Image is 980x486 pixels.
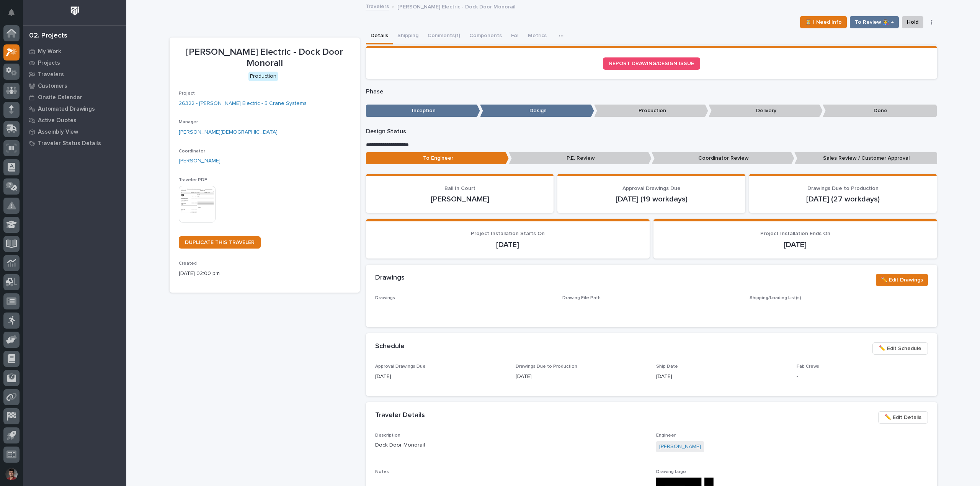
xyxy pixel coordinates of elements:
p: Done [823,105,937,117]
h2: Schedule [375,342,405,351]
span: Notes [375,470,389,474]
p: [PERSON_NAME] Electric - Dock Door Monorail [179,47,351,69]
p: Assembly View [38,129,78,136]
p: Dock Door Monorail [375,441,647,449]
a: Automated Drawings [23,103,126,115]
button: Details [366,28,393,44]
span: Drawings Due to Production [516,364,577,369]
p: [DATE] [516,373,647,381]
span: ⏳ I Need Info [805,18,842,27]
span: Created [179,261,197,266]
span: Approval Drawings Due [375,364,426,369]
span: Hold [907,18,918,27]
a: Active Quotes [23,115,126,126]
span: To Review 👨‍🏭 → [855,18,894,27]
button: Metrics [523,28,551,44]
span: ✏️ Edit Details [885,413,921,422]
button: ⏳ I Need Info [800,16,847,28]
button: Shipping [393,28,423,44]
span: Approval Drawings Due [622,186,681,191]
a: [PERSON_NAME][DEMOGRAPHIC_DATA] [179,128,278,136]
div: 02. Projects [29,32,67,40]
button: FAI [506,28,523,44]
p: [PERSON_NAME] Electric - Dock Door Monorail [397,2,515,10]
button: ✏️ Edit Schedule [872,342,928,355]
span: Coordinator [179,149,205,154]
span: Traveler PDF [179,178,207,182]
span: Description [375,433,400,438]
button: ✏️ Edit Drawings [876,274,928,286]
p: Delivery [709,105,823,117]
span: Engineer [656,433,676,438]
div: Notifications [10,9,20,21]
button: Components [465,28,506,44]
p: Coordinator Review [652,152,794,165]
p: [DATE] [375,240,640,249]
p: - [562,304,564,312]
h2: Traveler Details [375,411,425,420]
p: [DATE] 02:00 pm [179,270,351,278]
span: Drawing File Path [562,296,601,300]
span: Project [179,91,195,96]
a: [PERSON_NAME] [179,157,220,165]
span: ✏️ Edit Schedule [879,344,921,353]
p: [DATE] (27 workdays) [758,195,928,204]
p: Design [480,105,594,117]
p: Travelers [38,71,64,78]
button: users-avatar [3,466,20,482]
span: REPORT DRAWING/DESIGN ISSUE [609,61,694,66]
span: Drawings [375,296,395,300]
button: ✏️ Edit Details [878,411,928,424]
p: Active Quotes [38,117,77,124]
a: REPORT DRAWING/DESIGN ISSUE [603,57,700,70]
p: Inception [366,105,480,117]
button: To Review 👨‍🏭 → [850,16,899,28]
a: Traveler Status Details [23,137,126,149]
span: ✏️ Edit Drawings [881,275,923,285]
p: [DATE] [375,373,506,381]
p: - [375,304,553,312]
a: Travelers [366,2,389,10]
button: Notifications [3,5,20,21]
p: Production [594,105,708,117]
a: Customers [23,80,126,92]
p: [DATE] [663,240,928,249]
span: Manager [179,120,198,124]
p: To Engineer [366,152,509,165]
span: Project Installation Ends On [760,231,830,236]
p: Onsite Calendar [38,94,82,101]
a: Onsite Calendar [23,92,126,103]
a: My Work [23,46,126,57]
span: Drawing Logo [656,470,686,474]
p: [PERSON_NAME] [375,195,545,204]
span: DUPLICATE THIS TRAVELER [185,240,255,245]
p: Traveler Status Details [38,140,101,147]
p: [DATE] [656,373,787,381]
h2: Drawings [375,274,405,282]
p: My Work [38,48,61,55]
p: - [750,304,928,312]
p: - [797,373,928,381]
p: Customers [38,83,67,90]
img: Workspace Logo [68,4,82,18]
button: Hold [902,16,923,28]
a: Assembly View [23,126,126,137]
p: Design Status [366,128,937,135]
a: DUPLICATE THIS TRAVELER [179,236,261,249]
p: Automated Drawings [38,106,95,113]
a: 26322 - [PERSON_NAME] Electric - 5 Crane Systems [179,100,307,108]
span: Shipping/Loading List(s) [750,296,801,300]
span: Fab Crews [797,364,819,369]
p: Sales Review / Customer Approval [794,152,937,165]
a: Travelers [23,69,126,80]
p: [DATE] (19 workdays) [567,195,736,204]
button: Comments (1) [423,28,465,44]
span: Drawings Due to Production [807,186,879,191]
a: [PERSON_NAME] [659,443,701,451]
p: Projects [38,60,60,67]
a: Projects [23,57,126,69]
span: Project Installation Starts On [471,231,545,236]
div: Production [248,72,278,81]
p: P.E. Review [509,152,652,165]
span: Ball In Court [444,186,475,191]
